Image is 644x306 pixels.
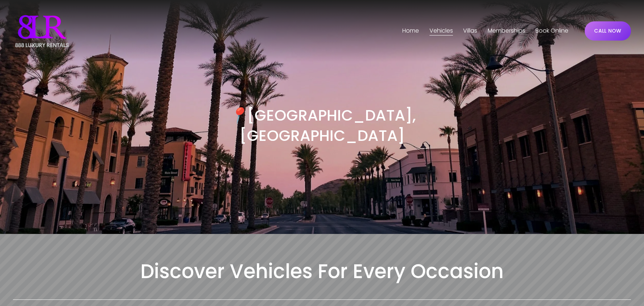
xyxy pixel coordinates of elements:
span: Villas [463,26,477,36]
a: Home [402,25,419,37]
h2: Discover Vehicles For Every Occasion [13,259,631,284]
h3: [GEOGRAPHIC_DATA], [GEOGRAPHIC_DATA] [168,105,476,146]
a: folder dropdown [463,25,477,37]
em: 📍 [228,105,247,126]
a: folder dropdown [429,25,453,37]
a: CALL NOW [585,21,631,41]
a: Memberships [488,25,525,37]
img: Luxury Car &amp; Home Rentals For Every Occasion [13,13,71,49]
span: Vehicles [429,26,453,36]
a: Book Online [535,25,568,37]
